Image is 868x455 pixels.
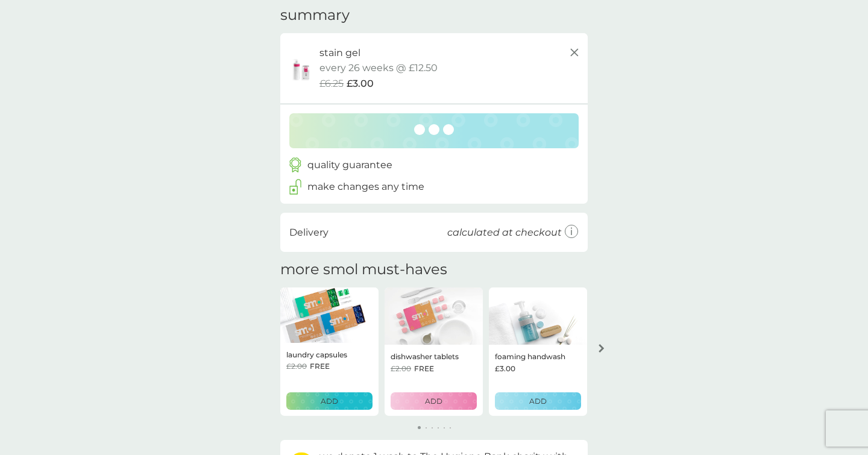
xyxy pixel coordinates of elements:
p: stain gel [319,45,360,61]
span: FREE [414,363,434,374]
h3: summary [280,7,350,24]
p: foaming handwash [495,351,565,362]
button: ADD [391,392,477,410]
span: £6.25 [319,76,344,92]
p: Delivery [289,225,329,240]
button: ADD [286,392,373,410]
p: laundry capsules [286,349,347,360]
p: ADD [425,395,442,407]
span: £3.00 [347,76,374,92]
p: calculated at checkout [447,225,562,240]
button: ADD [495,392,581,410]
p: make changes any time [307,179,424,195]
p: ADD [529,395,547,407]
p: ADD [321,395,338,407]
span: £2.00 [391,363,411,374]
span: FREE [310,360,330,372]
span: £2.00 [286,360,307,372]
p: dishwasher tablets [391,351,459,362]
p: quality guarantee [307,157,392,173]
span: £3.00 [495,363,515,374]
p: every 26 weeks @ £12.50 [319,60,438,76]
h2: more smol must-haves [280,261,447,278]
